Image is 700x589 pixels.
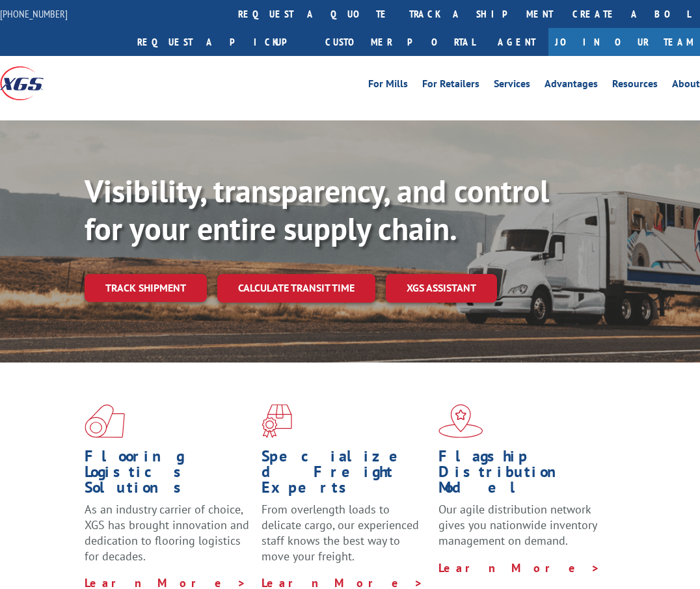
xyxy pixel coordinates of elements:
h1: Flagship Distribution Model [438,448,606,502]
span: Our agile distribution network gives you nationwide inventory management on demand. [438,502,597,548]
a: For Mills [368,79,408,93]
a: Track shipment [85,274,207,301]
h1: Flooring Logistics Solutions [85,448,252,502]
img: xgs-icon-flagship-distribution-model-red [438,404,483,438]
a: Agent [485,28,548,56]
a: About [672,79,700,93]
a: Join Our Team [548,28,700,56]
a: XGS ASSISTANT [386,274,497,302]
a: Request a pickup [128,28,316,56]
a: Resources [612,79,658,93]
img: xgs-icon-focused-on-flooring-red [262,404,292,438]
b: Visibility, transparency, and control for your entire supply chain. [85,171,549,249]
a: Customer Portal [316,28,485,56]
span: As an industry carrier of choice, XGS has brought innovation and dedication to flooring logistics... [85,502,249,563]
img: xgs-icon-total-supply-chain-intelligence-red [85,404,125,438]
a: Calculate transit time [217,274,375,302]
h1: Specialized Freight Experts [262,448,429,502]
p: From overlength loads to delicate cargo, our experienced staff knows the best way to move your fr... [262,502,429,575]
a: Advantages [545,79,598,93]
a: Learn More > [438,560,600,575]
a: Services [494,79,530,93]
a: For Retailers [422,79,479,93]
